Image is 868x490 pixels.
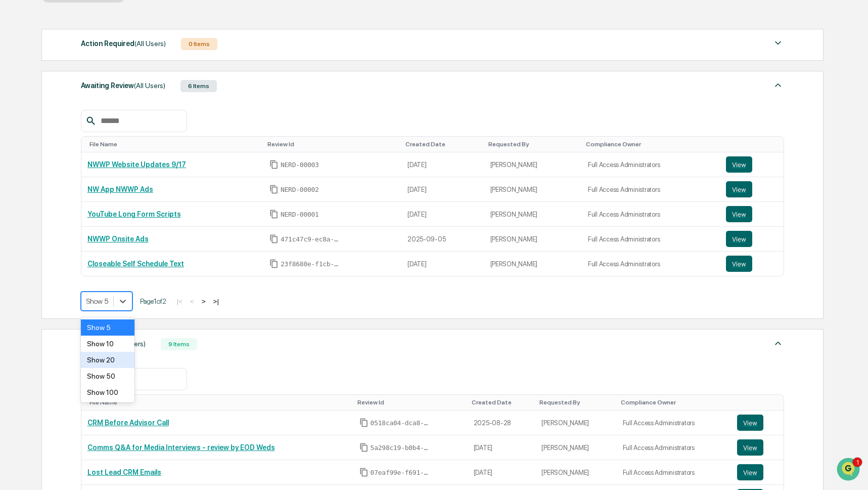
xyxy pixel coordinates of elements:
a: View [726,256,777,272]
button: |< [174,297,186,306]
button: < [187,297,197,306]
a: View [726,231,777,247]
span: (All Users) [134,81,165,90]
span: (All Users) [134,39,166,48]
span: 07eaf99e-f691-4635-bec0-b07538373424 [371,469,431,477]
span: Copy Id [269,160,279,169]
div: Toggle SortBy [472,399,532,406]
a: Closeable Self Schedule Text [87,260,184,268]
div: Start new chat [45,77,166,88]
button: View [726,231,752,247]
a: Lost Lead CRM Emails [87,468,161,476]
div: Show 20 [81,352,134,368]
span: [PERSON_NAME] [31,138,82,146]
img: 1746055101610-c473b297-6a78-478c-a979-82029cc54cd1 [10,77,28,96]
button: Start new chat [172,80,184,93]
td: [DATE] [401,252,484,276]
button: View [737,464,763,480]
td: Full Access Administrators [617,411,731,435]
a: View [737,415,778,431]
td: Full Access Administrators [582,227,720,252]
a: 🔎Data Lookup [6,195,68,213]
div: Toggle SortBy [405,141,480,148]
a: 🖐️Preclearance [6,176,69,194]
span: 23f8680e-f1cb-4323-9e93-6f16597ece8b [281,260,341,268]
div: Action Required [81,37,166,50]
span: NERD-00003 [281,161,319,169]
button: View [726,256,752,272]
div: Toggle SortBy [739,399,780,406]
button: >| [210,297,222,306]
span: Page 1 of 2 [140,297,166,305]
span: NERD-00002 [281,186,319,194]
img: 1746055101610-c473b297-6a78-478c-a979-82029cc54cd1 [20,138,28,146]
span: 0518ca04-dca8-4ae0-a767-ef58864fa02b [371,419,431,427]
img: caret [772,37,784,49]
div: Toggle SortBy [621,399,727,406]
td: [DATE] [468,435,536,460]
a: YouTube Long Form Scripts [87,210,181,218]
span: 471c47c9-ec8a-47f7-8d07-e4c1a0ceb988 [281,235,341,243]
td: Full Access Administrators [617,435,731,460]
span: Copy Id [359,468,369,477]
a: View [726,181,777,197]
div: Toggle SortBy [488,141,578,148]
span: 5a298c19-b0b4-4f14-a898-0c075d43b09e [371,444,431,452]
a: NW App NWWP Ads [87,185,153,193]
button: View [726,206,752,222]
div: 🔎 [10,200,18,208]
div: Toggle SortBy [267,141,397,148]
button: > [199,297,209,306]
td: 2025-09-05 [401,227,484,252]
td: 2025-08-28 [468,411,536,435]
div: Show 100 [81,384,134,400]
td: [PERSON_NAME] [484,227,582,252]
div: Toggle SortBy [357,399,464,406]
button: View [737,439,763,456]
td: [DATE] [401,152,484,177]
span: Copy Id [269,210,279,219]
div: Toggle SortBy [89,399,349,406]
span: Data Lookup [20,199,64,209]
iframe: Open customer support [836,457,863,484]
td: [DATE] [401,202,484,227]
div: Show 5 [81,319,134,336]
div: Show 50 [81,368,134,384]
td: Full Access Administrators [582,202,720,227]
button: View [726,156,752,173]
td: Full Access Administrators [582,177,720,202]
span: Pylon [101,224,122,231]
a: CRM Before Advisor Call [87,419,169,427]
td: Full Access Administrators [582,252,720,276]
td: [PERSON_NAME] [484,177,582,202]
div: Awaiting Review [81,79,165,92]
a: View [737,464,778,480]
td: [PERSON_NAME] [535,435,616,460]
div: 9 Items [161,338,197,350]
a: View [726,206,777,222]
td: [PERSON_NAME] [484,202,582,227]
div: 0 Items [181,38,217,50]
span: [DATE] [89,138,110,146]
span: Copy Id [269,185,279,194]
p: How can we help? [10,21,184,37]
span: Copy Id [269,234,279,243]
span: Attestations [83,180,125,190]
div: Toggle SortBy [586,141,716,148]
button: See all [157,110,184,123]
div: Past conversations [10,112,68,120]
span: Copy Id [359,443,369,452]
td: [DATE] [468,460,536,485]
a: 🗄️Attestations [69,176,129,194]
a: View [737,439,778,456]
a: View [726,156,777,173]
td: [DATE] [401,177,484,202]
td: [PERSON_NAME] [484,152,582,177]
div: 🗄️ [73,181,81,189]
a: Comms Q&A for Media Interviews - review by EOD Weds [87,443,275,452]
span: Copy Id [359,418,369,427]
td: Full Access Administrators [617,460,731,485]
div: Toggle SortBy [89,141,259,148]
